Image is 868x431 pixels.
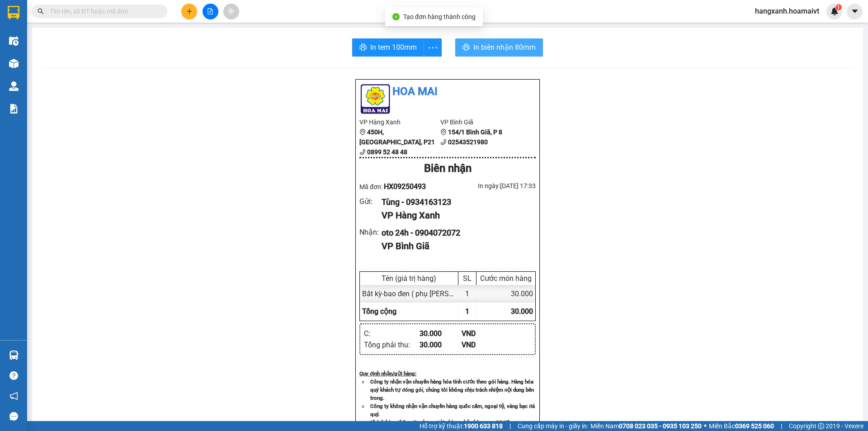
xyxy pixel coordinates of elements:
div: Mã đơn: [359,181,448,192]
sup: 1 [835,4,842,10]
div: Nhận : [359,227,382,238]
div: VP Hàng Xanh [382,208,528,223]
div: 0949196098 [8,19,71,31]
b: 154/1 Bình Giã, P 8 [448,128,502,136]
span: more [424,42,441,53]
div: Biên nhận [359,160,536,177]
span: aim [228,8,234,14]
div: C : [364,328,420,339]
div: 30.000 [476,285,535,303]
strong: Công ty không nhận vận chuyển hàng quốc cấm, ngoại tệ, vàng bạc đá quý. [370,403,535,417]
span: | [509,421,511,431]
strong: 0708 023 035 - 0935 103 250 [619,422,702,430]
span: hangxanh.hoamaivt [748,5,826,17]
div: 1 [458,285,476,303]
span: question-circle [9,371,18,380]
span: Hỗ trợ kỹ thuật: [420,421,503,431]
div: Hàng Xanh [8,8,71,19]
span: copyright [818,423,824,429]
span: Miền Bắc [709,421,774,431]
span: message [9,412,18,421]
span: search [38,8,44,14]
b: 02543521980 [448,138,488,146]
span: In biên nhận 80mm [473,42,536,53]
span: printer [462,43,470,52]
span: Miền Nam [590,421,702,431]
div: oto 24h - 0904072072 [382,227,528,239]
div: In ngày: [DATE] 17:33 [448,181,536,191]
span: caret-down [851,7,859,15]
span: Tạo đơn hàng thành công [403,13,476,20]
img: warehouse-icon [9,59,19,68]
span: 1 [837,4,840,10]
div: Tùng - 0934163123 [382,196,528,208]
span: environment [359,129,366,135]
img: logo.jpg [359,83,391,115]
span: check-circle [392,13,400,20]
img: icon-new-feature [830,7,839,15]
strong: Công ty nhận vận chuyển hàng hóa tính cước theo gói hàng. Hàng hóa quý khách tự đóng gói, chúng t... [370,379,534,401]
input: Tìm tên, số ĐT hoặc mã đơn [50,6,156,16]
span: Nhận: [77,9,99,18]
img: warehouse-icon [9,81,19,91]
strong: 1900 633 818 [464,422,503,430]
span: Bất kỳ - bao đen ( phụ [PERSON_NAME] (0) [362,289,495,298]
span: environment [440,129,447,135]
img: logo-vxr [8,6,19,19]
li: Hoa Mai [359,83,536,100]
img: warehouse-icon [9,36,19,46]
span: Gửi: [8,9,22,18]
div: VND [462,339,504,350]
span: | [781,421,782,431]
img: solution-icon [9,104,19,114]
strong: 0369 525 060 [735,422,774,430]
li: VP Hàng Xanh [359,117,440,127]
button: printerIn biên nhận 80mm [455,38,543,57]
li: VP Bình Giã [440,117,521,127]
button: printerIn tem 100mm [352,38,424,57]
div: SL [461,274,474,283]
span: 30.000 [511,307,533,316]
div: Cước món hàng [479,274,533,283]
div: minh [77,19,141,29]
div: VP Bình Giã [382,239,528,253]
span: C : [76,50,83,59]
div: Tên hàng: hộp ( sáp thơm ( : 1 ) [8,66,141,88]
div: Tổng phải thu : [364,339,420,350]
div: 30.000 [420,328,462,339]
span: notification [9,392,18,400]
button: caret-down [847,4,863,19]
span: 1 [465,307,469,316]
div: Quy định nhận/gửi hàng : [359,369,536,378]
button: more [424,38,442,57]
span: file-add [207,8,213,14]
span: Tổng cộng [362,307,396,316]
span: ⚪️ [704,424,707,428]
div: 30.000 [420,339,462,350]
button: aim [223,4,239,19]
div: Bình Giã [77,8,141,19]
b: 0899 52 48 48 [367,148,407,156]
button: plus [181,4,197,19]
span: phone [359,149,366,155]
strong: Khách hàng thông tin cho người nhà ra nhận hàng sau 03 tiếng. [370,419,517,426]
span: printer [359,43,367,52]
span: Cung cấp máy in - giấy in: [518,421,588,431]
span: HX09250493 [384,182,426,191]
span: phone [440,139,447,145]
span: plus [186,8,193,14]
button: file-add [203,4,218,19]
span: In tem 100mm [370,42,417,53]
div: Tên (giá trị hàng) [362,274,456,283]
div: Gửi : [359,196,382,207]
div: VND [462,328,504,339]
img: warehouse-icon [9,350,19,360]
div: 0908520950 [77,29,141,42]
div: 30.000 [76,47,142,60]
